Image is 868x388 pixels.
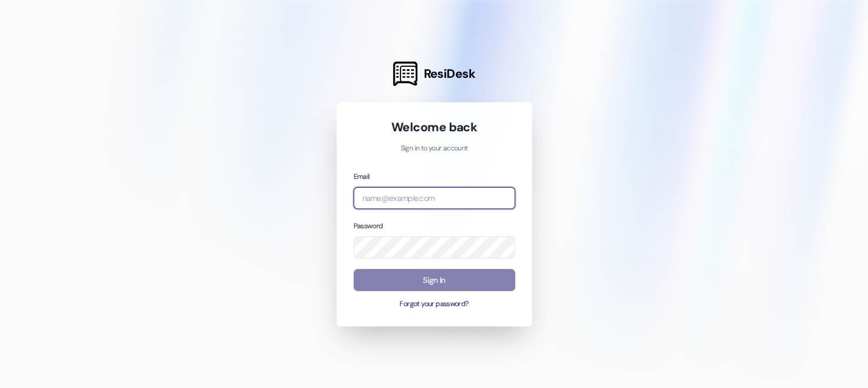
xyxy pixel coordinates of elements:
[353,119,515,135] h1: Welcome back
[353,172,370,181] label: Email
[353,187,515,210] input: name@example.com
[353,299,515,310] button: Forgot your password?
[423,66,475,82] span: ResiDesk
[393,62,417,86] img: ResiDesk Logo
[353,221,383,231] label: Password
[353,269,515,292] button: Sign In
[353,143,515,154] p: Sign in to your account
